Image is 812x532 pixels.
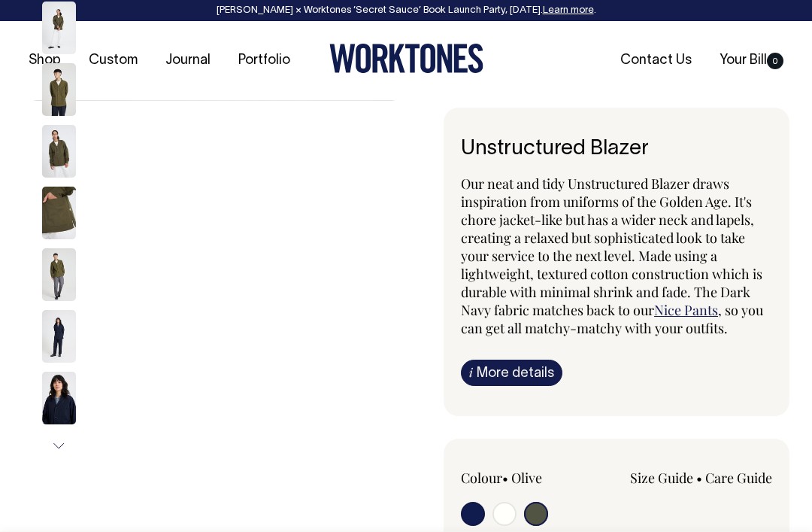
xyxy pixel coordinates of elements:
span: • [696,469,702,487]
img: dark-navy [42,372,76,424]
span: Our neat and tidy Unstructured Blazer draws inspiration from uniforms of the Golden Age. It's cho... [461,175,762,319]
img: olive [42,248,76,301]
img: olive [42,125,76,178]
a: Care Guide [705,469,772,487]
a: iMore details [461,360,562,386]
img: olive [42,187,76,239]
span: , so you can get all matchy-matchy with your outfits. [461,301,763,337]
label: Olive [511,469,542,487]
img: dark-navy [42,310,76,363]
button: Next [47,429,70,463]
a: Shop [23,48,67,73]
a: Your Bill0 [714,48,789,73]
a: Size Guide [630,469,693,487]
img: olive [42,63,76,116]
a: Journal [159,48,217,73]
a: Contact Us [614,48,698,73]
a: Learn more [543,6,594,15]
img: olive [42,2,76,54]
a: Portfolio [232,48,296,73]
div: [PERSON_NAME] × Worktones ‘Secret Sauce’ Book Launch Party, [DATE]. . [15,5,797,16]
span: • [502,469,508,487]
span: 0 [767,53,783,69]
span: i [469,364,473,380]
h6: Unstructured Blazer [461,138,772,161]
div: Colour [461,469,586,487]
a: Nice Pants [654,301,718,319]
